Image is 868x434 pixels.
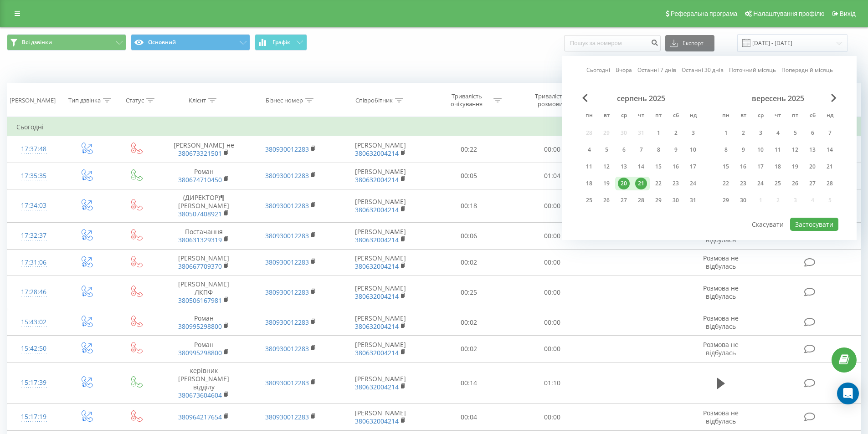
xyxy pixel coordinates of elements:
[737,144,749,156] div: 9
[769,160,786,174] div: чт 18 вер 2025 р.
[615,194,632,207] div: ср 27 серп 2025 р.
[635,178,647,189] div: 21
[837,383,859,404] div: Open Intercom Messenger
[617,109,631,123] abbr: середа
[781,66,833,74] a: Попередній місяць
[255,34,307,51] button: Графік
[582,94,588,102] span: Previous Month
[687,178,699,189] div: 24
[160,362,247,404] td: керівник [PERSON_NAME] відділу
[618,178,630,189] div: 20
[670,127,682,139] div: 2
[334,362,427,404] td: [PERSON_NAME]
[334,189,427,223] td: [PERSON_NAME]
[824,161,836,173] div: 21
[720,178,732,189] div: 22
[821,160,838,174] div: нд 21 вер 2025 р.
[511,189,594,223] td: 00:00
[652,109,665,123] abbr: п’ятниця
[734,194,752,207] div: вт 30 вер 2025 р.
[355,149,399,158] a: 380632004214
[789,144,801,156] div: 12
[635,161,647,173] div: 14
[600,109,613,123] abbr: вівторок
[632,160,650,174] div: чт 14 серп 2025 р.
[265,378,309,387] a: 380930012283
[511,276,594,309] td: 00:00
[824,178,836,189] div: 28
[684,177,702,190] div: нд 24 серп 2025 р.
[511,309,594,336] td: 00:00
[580,160,598,174] div: пн 11 серп 2025 р.
[160,249,247,276] td: [PERSON_NAME]
[755,178,766,189] div: 24
[717,94,838,103] div: вересень 2025
[601,161,612,173] div: 12
[16,140,51,158] div: 17:37:48
[178,348,222,357] a: 380995298800
[511,163,594,189] td: 01:04
[734,177,752,190] div: вт 23 вер 2025 р.
[703,314,739,331] span: Розмова не відбулась
[355,235,399,244] a: 380632004214
[355,97,393,104] div: Співробітник
[427,223,511,249] td: 00:06
[804,126,821,140] div: сб 6 вер 2025 р.
[355,205,399,214] a: 380632004214
[734,160,752,174] div: вт 16 вер 2025 р.
[650,126,667,140] div: пт 1 серп 2025 р.
[511,223,594,249] td: 00:00
[650,194,667,207] div: пт 29 серп 2025 р.
[160,309,247,336] td: Роман
[790,218,838,231] button: Застосувати
[729,66,776,74] a: Поточний місяць
[789,178,801,189] div: 26
[265,344,309,353] a: 380930012283
[634,109,648,123] abbr: четвер
[615,177,632,190] div: ср 20 серп 2025 р.
[752,143,769,157] div: ср 10 вер 2025 р.
[178,391,222,399] a: 380673604604
[10,97,56,104] div: [PERSON_NAME]
[806,144,818,156] div: 13
[737,127,749,139] div: 2
[650,177,667,190] div: пт 22 серп 2025 р.
[334,223,427,249] td: [PERSON_NAME]
[427,249,511,276] td: 00:02
[667,126,684,140] div: сб 2 серп 2025 р.
[7,118,861,136] td: Сьогодні
[265,318,309,327] a: 380930012283
[178,322,222,331] a: 380995298800
[684,160,702,174] div: нд 17 серп 2025 р.
[598,143,615,157] div: вт 5 серп 2025 р.
[755,144,766,156] div: 10
[670,144,682,156] div: 9
[786,160,804,174] div: пт 19 вер 2025 р.
[598,194,615,207] div: вт 26 серп 2025 р.
[806,127,818,139] div: 6
[670,194,682,206] div: 30
[442,92,491,108] div: Тривалість очікування
[720,144,732,156] div: 8
[670,161,682,173] div: 16
[355,383,399,391] a: 380632004214
[615,143,632,157] div: ср 6 серп 2025 р.
[427,336,511,362] td: 00:02
[752,177,769,190] div: ср 24 вер 2025 р.
[771,109,785,123] abbr: четвер
[598,160,615,174] div: вт 12 серп 2025 р.
[687,144,699,156] div: 10
[265,231,309,240] a: 380930012283
[804,143,821,157] div: сб 13 вер 2025 р.
[772,127,784,139] div: 4
[769,177,786,190] div: чт 25 вер 2025 р.
[769,126,786,140] div: чт 4 вер 2025 р.
[160,276,247,309] td: [PERSON_NAME] ЛКПФ
[586,66,610,74] a: Сьогодні
[601,194,612,206] div: 26
[266,97,303,104] div: Бізнес номер
[265,201,309,210] a: 380930012283
[265,145,309,153] a: 380930012283
[334,163,427,189] td: [PERSON_NAME]
[821,126,838,140] div: нд 7 вер 2025 р.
